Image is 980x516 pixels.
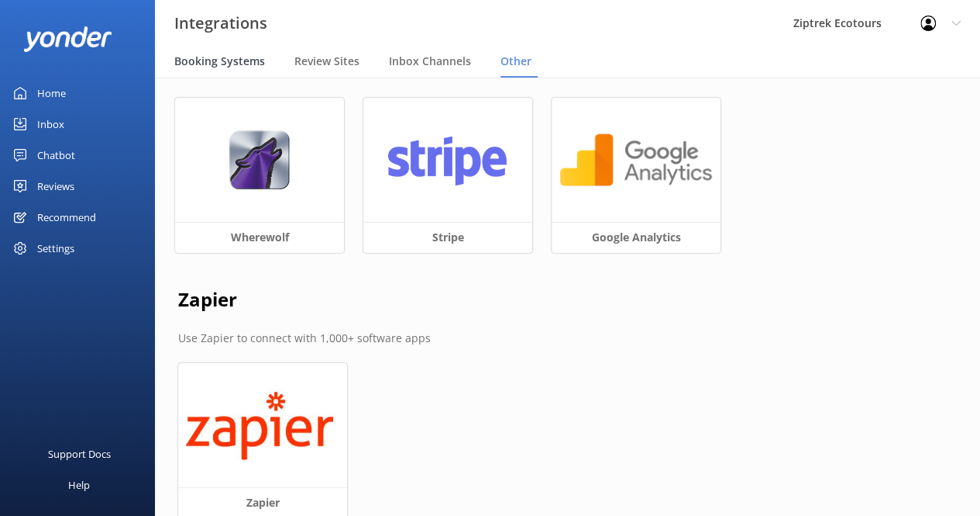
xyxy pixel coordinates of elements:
span: Other [500,54,531,69]
img: yonder-white-logo.png [23,26,112,52]
a: Stripe [363,98,532,253]
div: Help [68,469,90,500]
img: zapier.png [186,389,339,462]
h3: Wherewolf [175,222,344,253]
a: Wherewolf [175,98,344,253]
div: Chatbot [37,140,75,171]
h3: Stripe [363,222,532,253]
h2: Zapier [178,285,957,314]
div: Reviews [37,171,74,202]
div: Support Docs [48,438,111,469]
a: Google Analytics [552,98,720,253]
p: Use Zapier to connect with 1,000+ software apps [178,330,957,347]
img: google-analytics.png [559,130,713,190]
img: stripe.png [371,130,524,190]
h3: Integrations [174,11,267,36]
div: Settings [37,233,74,264]
img: wherewolf.png [229,130,290,190]
span: Review Sites [294,54,359,69]
div: Recommend [37,202,96,233]
span: Inbox Channels [389,54,471,69]
div: Home [37,78,66,109]
div: Inbox [37,109,64,140]
span: Booking Systems [174,54,265,69]
h3: Google Analytics [552,222,720,253]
